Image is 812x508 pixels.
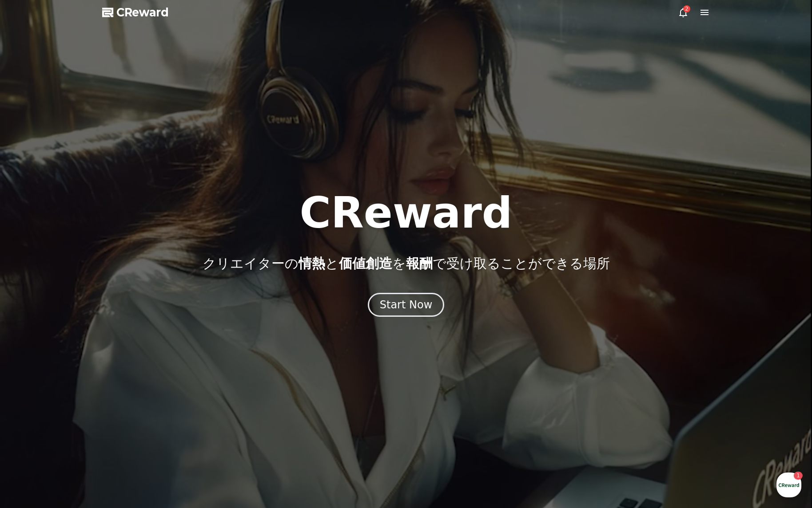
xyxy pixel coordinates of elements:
a: 2 [678,7,689,18]
h1: CReward [299,192,512,234]
a: Start Now [368,302,445,310]
span: 価値創造 [339,256,392,271]
button: Start Now [368,293,445,317]
div: 2 [683,5,690,12]
div: Start Now [380,298,433,312]
span: 情熱 [299,256,325,271]
p: クリエイターの と を で受け取ることができる場所 [203,256,610,272]
span: CReward [116,5,169,20]
a: CReward [102,5,169,20]
span: 報酬 [406,256,433,271]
